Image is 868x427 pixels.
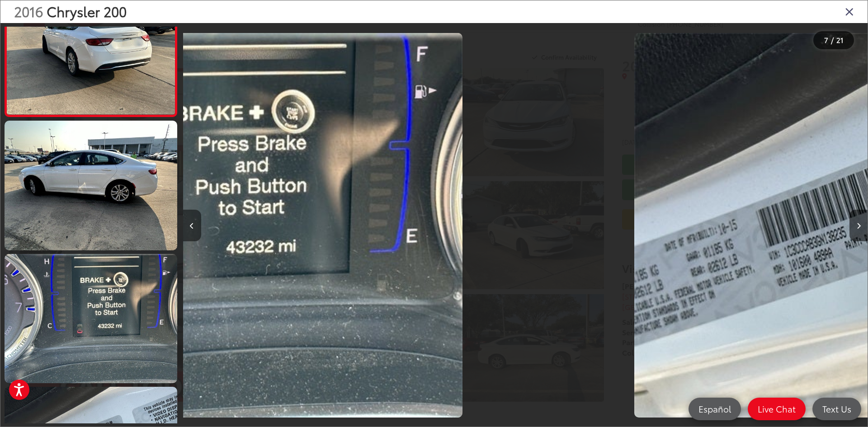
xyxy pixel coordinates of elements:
img: 2016 Chrysler 200 Limited [3,253,179,385]
img: 2016 Chrysler 200 Limited [3,119,179,251]
a: Live Chat [748,398,806,420]
span: 2016 [14,1,43,21]
span: 21 [836,35,844,45]
span: Text Us [818,403,856,414]
span: Live Chat [753,403,800,414]
span: Español [694,403,736,414]
a: Text Us [812,398,861,420]
span: / [830,37,835,43]
span: Chrysler 200 [47,1,127,21]
button: Next image [849,210,868,241]
i: Close gallery [845,5,854,17]
button: Previous image [183,210,201,241]
span: 7 [824,35,828,45]
a: Español [689,398,741,420]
